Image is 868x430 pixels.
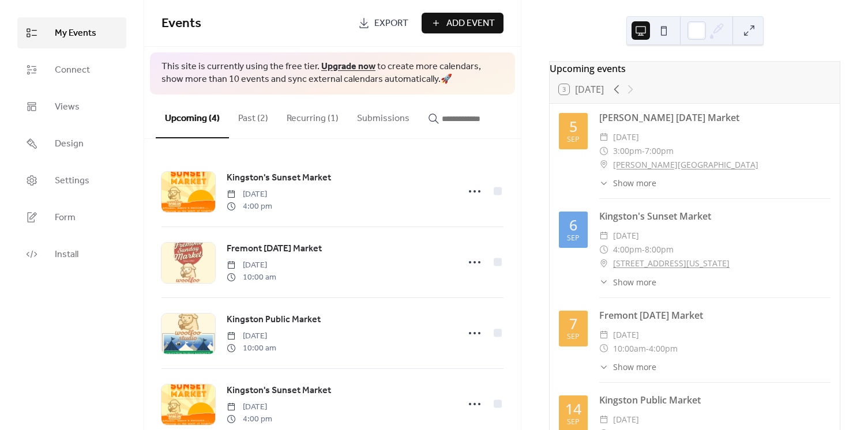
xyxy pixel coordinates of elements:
span: [DATE] [227,401,272,413]
span: Show more [613,361,656,373]
div: ​ [599,243,608,257]
div: 7 [569,316,577,331]
div: Sep [567,418,580,426]
span: Kingston Public Market [227,313,321,327]
div: 6 [569,218,577,232]
button: ​Show more [599,177,656,189]
a: Kingston Public Market [227,312,321,327]
button: Add Event [422,13,503,33]
span: Settings [55,174,89,188]
span: Fremont [DATE] Market [227,242,322,256]
span: Kingston's Sunset Market [227,171,331,185]
span: Show more [613,276,656,288]
a: Kingston's Sunset Market [227,383,331,398]
a: [PERSON_NAME][GEOGRAPHIC_DATA] [613,158,758,172]
a: Connect [17,54,126,85]
a: Settings [17,165,126,196]
div: ​ [599,144,608,158]
div: ​ [599,328,608,342]
button: ​Show more [599,361,656,373]
span: Show more [613,177,656,189]
a: Design [17,128,126,159]
span: Install [55,248,78,262]
span: - [642,144,645,158]
span: My Events [55,27,96,40]
span: 10:00am [613,342,646,356]
span: Connect [55,63,90,77]
span: 4:00pm [649,342,678,356]
a: Fremont [DATE] Market [227,242,322,257]
button: ​Show more [599,276,656,288]
div: [PERSON_NAME] [DATE] Market [599,111,831,125]
div: 14 [565,402,581,416]
span: Views [55,100,80,114]
span: - [642,243,645,257]
a: Upgrade now [321,58,375,76]
button: Upcoming (4) [156,95,229,138]
div: ​ [599,361,608,373]
span: [DATE] [227,330,276,342]
span: Export [374,17,408,31]
span: Design [55,137,84,151]
button: Recurring (1) [277,95,348,137]
span: [DATE] [613,130,639,144]
span: Kingston's Sunset Market [227,384,331,398]
div: Upcoming events [550,62,840,76]
button: Past (2) [229,95,277,137]
a: Install [17,239,126,270]
div: ​ [599,257,608,270]
span: 4:00 pm [227,413,272,425]
span: [DATE] [227,188,272,201]
div: ​ [599,229,608,243]
span: This site is currently using the free tier. to create more calendars, show more than 10 events an... [161,61,503,86]
div: Sep [567,136,580,144]
span: 10:00 am [227,342,276,354]
div: Kingston's Sunset Market [599,209,831,223]
a: Export [350,13,417,33]
span: Form [55,211,76,225]
span: 3:00pm [613,144,642,158]
a: Form [17,202,126,233]
span: 8:00pm [645,243,674,257]
span: [DATE] [613,229,639,243]
div: ​ [599,276,608,288]
span: [DATE] [613,328,639,342]
span: 4:00pm [613,243,642,257]
div: Fremont [DATE] Market [599,308,831,322]
span: [DATE] [613,413,639,427]
div: Sep [567,333,580,341]
span: - [646,342,649,356]
button: Submissions [348,95,419,137]
div: ​ [599,342,608,356]
a: [STREET_ADDRESS][US_STATE] [613,257,730,270]
div: 5 [569,119,577,134]
span: Add Event [446,17,495,31]
div: ​ [599,158,608,172]
div: Kingston Public Market [599,393,831,407]
div: ​ [599,130,608,144]
span: Events [161,11,201,36]
div: Sep [567,235,580,242]
div: ​ [599,177,608,189]
span: [DATE] [227,259,276,271]
span: 10:00 am [227,271,276,284]
span: 4:00 pm [227,201,272,213]
span: 7:00pm [645,144,674,158]
div: ​ [599,413,608,427]
a: Views [17,91,126,122]
a: My Events [17,17,126,48]
a: Kingston's Sunset Market [227,171,331,186]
